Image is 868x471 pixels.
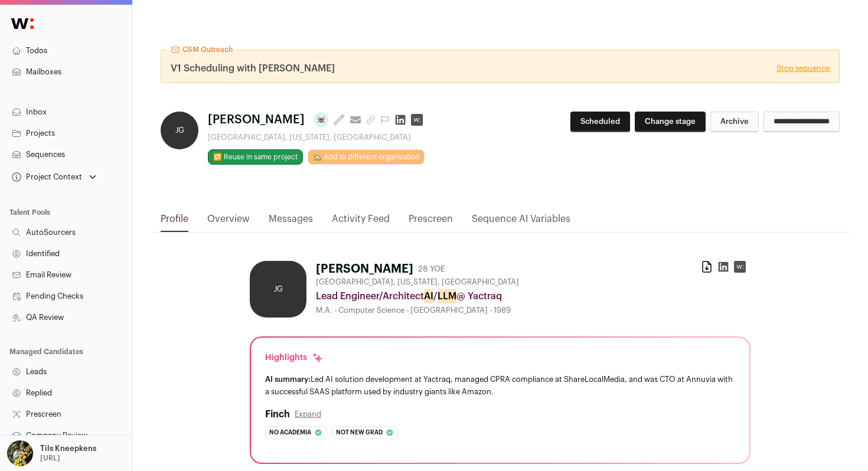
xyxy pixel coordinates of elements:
[9,169,99,185] button: Open dropdown
[332,212,390,232] a: Activity Feed
[265,373,735,398] div: Led AI solution development at Yactraq, managed CPRA compliance at ShareLocalMedia, and was CTO a...
[265,375,311,383] span: AI summary:
[308,149,425,165] a: 🏡 Add to different organization
[40,453,60,463] p: [URL]
[208,112,305,128] span: [PERSON_NAME]
[710,112,759,132] button: Archive
[316,261,413,277] h1: [PERSON_NAME]
[316,277,519,287] span: [GEOGRAPHIC_DATA], [US_STATE], [GEOGRAPHIC_DATA]
[269,427,311,439] span: No academia
[269,212,313,232] a: Messages
[5,440,99,466] button: Open dropdown
[250,261,306,318] div: JG
[776,64,830,73] a: Stop sequence
[40,444,96,453] p: Tils Kneepkens
[161,112,198,149] div: JG
[171,61,335,76] span: V1 Scheduling with [PERSON_NAME]
[472,212,570,232] a: Sequence AI Variables
[265,407,290,421] h2: Finch
[424,289,433,303] mark: AI
[207,212,250,232] a: Overview
[438,289,456,303] mark: LLM
[316,289,750,303] div: Lead Engineer/Architect / @ Yactraq
[208,133,428,142] div: [GEOGRAPHIC_DATA], [US_STATE], [GEOGRAPHIC_DATA]
[316,306,750,315] div: M.A. - Computer Science - [GEOGRAPHIC_DATA] - 1989
[9,172,82,182] div: Project Context
[5,12,40,35] img: Wellfound
[409,212,453,232] a: Prescreen
[182,45,233,54] span: CSM Outreach
[336,427,383,439] span: Not new grad
[161,212,188,232] a: Profile
[265,352,324,364] div: Highlights
[418,263,445,275] div: 28 YOE
[570,112,630,132] button: Scheduled
[635,112,706,132] button: Change stage
[295,410,321,419] button: Expand
[208,149,303,165] button: 🔂 Reuse in same project
[7,440,33,466] img: 6689865-medium_jpg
